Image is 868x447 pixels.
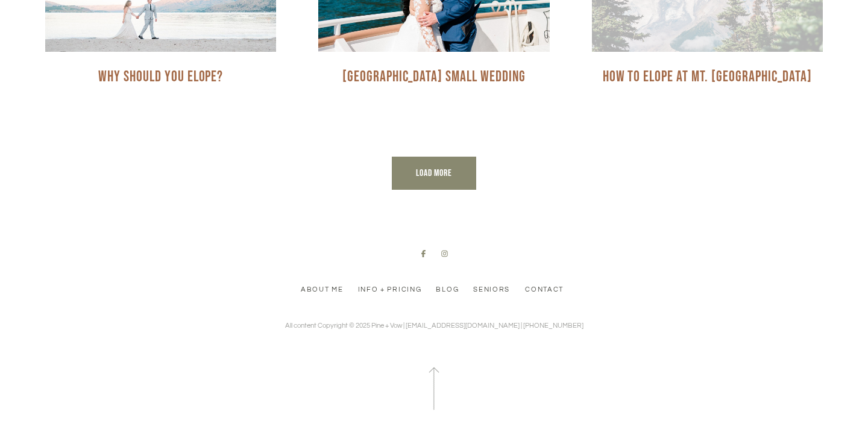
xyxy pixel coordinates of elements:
a: Info + Pricing [354,284,426,295]
a: Seniors [469,284,514,295]
a: About Me [297,284,348,295]
a: Contact [520,284,568,295]
a: Load More [392,157,477,190]
h3: How to Elope at Mt. [GEOGRAPHIC_DATA] [603,67,812,87]
h3: [GEOGRAPHIC_DATA] Small Wedding [342,67,526,87]
a: Blog [432,284,463,295]
span: Load More [416,167,453,179]
p: All content Copyright © 2025 Pine + Vow | [EMAIL_ADDRESS][DOMAIN_NAME] | [PHONE_NUMBER] [285,320,583,331]
h3: Why Should you Elope? [98,67,224,87]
